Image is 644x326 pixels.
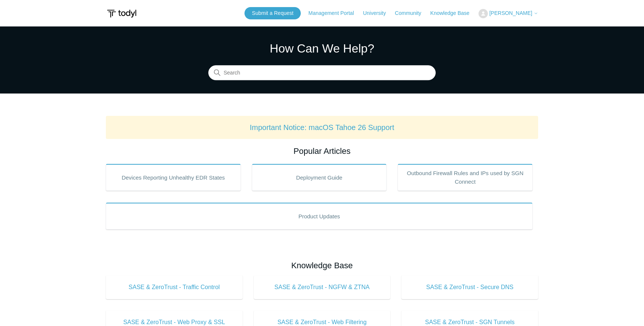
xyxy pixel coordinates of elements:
span: SASE & ZeroTrust - NGFW & ZTNA [265,283,379,292]
a: Submit a Request [244,7,301,19]
img: Todyl Support Center Help Center home page [106,7,138,20]
a: Knowledge Base [430,9,477,17]
a: SASE & ZeroTrust - Secure DNS [401,275,538,299]
a: University [363,9,393,17]
a: Deployment Guide [252,164,387,191]
a: Management Portal [309,9,362,17]
a: Outbound Firewall Rules and IPs used by SGN Connect [398,164,533,191]
a: Community [395,9,429,17]
a: SASE & ZeroTrust - Traffic Control [106,275,243,299]
h1: How Can We Help? [208,39,436,57]
h2: Popular Articles [106,145,538,157]
a: SASE & ZeroTrust - NGFW & ZTNA [254,275,391,299]
a: Devices Reporting Unhealthy EDR States [106,164,241,191]
span: SASE & ZeroTrust - Secure DNS [413,283,527,292]
span: SASE & ZeroTrust - Traffic Control [117,283,231,292]
a: Product Updates [106,203,533,230]
span: [PERSON_NAME] [489,10,532,16]
a: Important Notice: macOS Tahoe 26 Support [250,123,394,132]
input: Search [208,66,436,80]
button: [PERSON_NAME] [479,9,538,18]
h2: Knowledge Base [106,259,538,272]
